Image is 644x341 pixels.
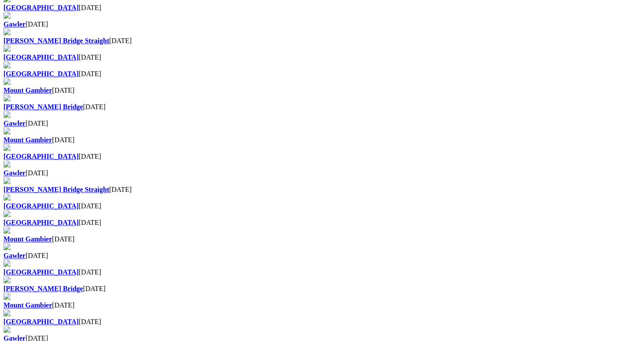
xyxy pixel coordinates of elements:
[3,219,79,226] a: [GEOGRAPHIC_DATA]
[3,94,10,101] img: file-red.svg
[3,243,10,250] img: file-red.svg
[3,219,641,227] div: [DATE]
[3,318,641,326] div: [DATE]
[3,12,10,19] img: file-red.svg
[3,301,641,309] div: [DATE]
[3,285,641,293] div: [DATE]
[3,153,641,160] div: [DATE]
[3,153,79,160] a: [GEOGRAPHIC_DATA]
[3,252,26,259] a: Gawler
[3,4,641,12] div: [DATE]
[3,235,641,243] div: [DATE]
[3,177,10,184] img: file-red.svg
[3,309,10,316] img: file-red.svg
[3,136,52,144] a: Mount Gambier
[3,70,641,78] div: [DATE]
[3,144,10,151] img: file-red.svg
[3,194,10,201] img: file-red.svg
[3,202,79,210] a: [GEOGRAPHIC_DATA]
[3,37,109,44] a: [PERSON_NAME] Bridge Straight
[3,127,10,134] img: file-red.svg
[3,53,641,61] div: [DATE]
[3,103,83,110] a: [PERSON_NAME] Bridge
[3,87,641,94] div: [DATE]
[3,61,10,68] img: file-red.svg
[3,70,79,77] a: [GEOGRAPHIC_DATA]
[3,326,10,333] img: file-red.svg
[3,169,26,177] a: Gawler
[3,293,10,300] img: file-red.svg
[3,28,10,35] img: file-red.svg
[3,186,641,194] div: [DATE]
[3,103,641,111] div: [DATE]
[3,160,10,167] img: file-red.svg
[3,120,26,127] a: Gawler
[3,169,641,177] div: [DATE]
[3,78,10,85] img: file-red.svg
[3,186,109,193] a: [PERSON_NAME] Bridge Straight
[3,301,52,309] a: Mount Gambier
[3,111,10,118] img: file-red.svg
[3,260,10,267] img: file-red.svg
[3,210,10,217] img: file-red.svg
[3,202,641,210] div: [DATE]
[3,4,79,11] a: [GEOGRAPHIC_DATA]
[3,20,641,28] div: [DATE]
[3,120,641,127] div: [DATE]
[3,20,26,28] a: Gawler
[3,45,10,52] img: file-red.svg
[3,227,10,234] img: file-red.svg
[3,136,641,144] div: [DATE]
[3,268,79,276] a: [GEOGRAPHIC_DATA]
[3,235,52,243] a: Mount Gambier
[3,252,641,260] div: [DATE]
[3,268,641,276] div: [DATE]
[3,53,79,61] a: [GEOGRAPHIC_DATA]
[3,87,52,94] a: Mount Gambier
[3,285,83,292] a: [PERSON_NAME] Bridge
[3,276,10,283] img: file-red.svg
[3,318,79,325] a: [GEOGRAPHIC_DATA]
[3,37,641,45] div: [DATE]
